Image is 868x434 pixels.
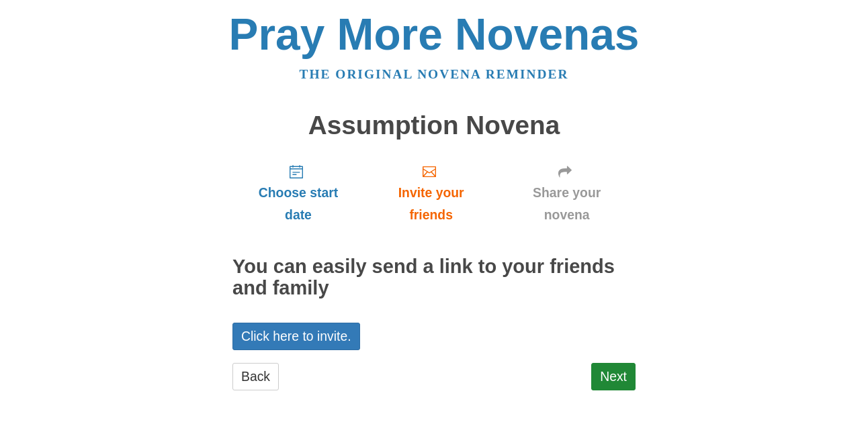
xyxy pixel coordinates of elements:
span: Invite your friends [378,182,484,226]
a: Pray More Novenas [229,9,640,59]
a: Invite your friends [364,153,498,233]
a: Back [232,363,279,390]
a: The original novena reminder [300,67,569,81]
h2: You can easily send a link to your friends and family [232,256,636,299]
a: Next [591,363,636,390]
span: Share your novena [511,182,622,226]
h1: Assumption Novena [232,111,636,140]
a: Click here to invite. [232,323,360,350]
span: Choose start date [246,182,351,226]
a: Choose start date [232,153,364,233]
a: Share your novena [498,153,636,233]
